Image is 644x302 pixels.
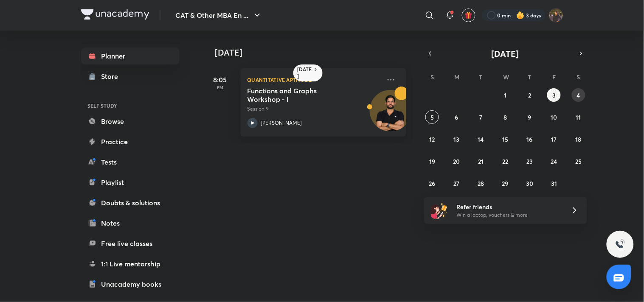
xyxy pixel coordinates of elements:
img: ttu [615,239,625,249]
p: PM [203,85,237,90]
button: October 28, 2025 [474,176,488,190]
button: October 6, 2025 [450,110,464,124]
button: October 2, 2025 [523,88,537,102]
img: avatar [465,11,472,19]
abbr: October 29, 2025 [502,179,509,187]
button: October 23, 2025 [523,154,537,168]
abbr: October 28, 2025 [478,179,484,187]
abbr: October 2, 2025 [528,91,531,99]
abbr: October 4, 2025 [577,91,580,99]
button: October 15, 2025 [498,132,512,146]
div: Store [101,71,124,81]
a: Planner [81,48,180,64]
p: Session 9 [247,105,381,113]
button: October 29, 2025 [498,176,512,190]
button: October 31, 2025 [547,176,561,190]
p: Win a laptop, vouchers & more [456,211,561,219]
a: Free live classes [81,235,180,252]
abbr: Monday [455,73,460,81]
button: October 7, 2025 [474,110,488,124]
button: October 5, 2025 [425,110,439,124]
h4: [DATE] [215,48,415,58]
abbr: October 21, 2025 [478,157,484,165]
img: Avatar [370,95,411,135]
span: [DATE] [492,48,519,59]
h6: [DATE] [298,66,312,80]
abbr: October 3, 2025 [552,91,556,99]
a: Tests [81,154,180,171]
p: Quantitative Aptitude [247,75,381,85]
button: October 11, 2025 [572,110,585,124]
abbr: October 30, 2025 [526,179,533,187]
abbr: Sunday [430,73,434,81]
button: October 3, 2025 [547,88,561,102]
a: 1:1 Live mentorship [81,255,180,272]
button: October 25, 2025 [572,154,585,168]
abbr: Friday [552,73,556,81]
button: October 30, 2025 [523,176,537,190]
a: Playlist [81,174,180,191]
abbr: Saturday [577,73,580,81]
abbr: October 18, 2025 [576,135,582,143]
abbr: October 20, 2025 [453,157,460,165]
button: October 12, 2025 [425,132,439,146]
abbr: Tuesday [479,73,483,81]
abbr: October 13, 2025 [454,135,460,143]
abbr: October 11, 2025 [576,113,581,121]
p: [PERSON_NAME] [261,119,302,127]
button: October 19, 2025 [425,154,439,168]
a: Browse [81,113,180,130]
a: Notes [81,215,180,232]
abbr: October 22, 2025 [502,157,508,165]
button: October 27, 2025 [450,176,464,190]
abbr: October 15, 2025 [502,135,508,143]
button: October 18, 2025 [572,132,585,146]
abbr: October 12, 2025 [430,135,435,143]
h5: Functions and Graphs Workshop - I [247,87,353,103]
button: October 16, 2025 [523,132,537,146]
abbr: October 14, 2025 [478,135,484,143]
a: Store [81,68,180,85]
abbr: October 9, 2025 [528,113,532,121]
a: Practice [81,133,180,150]
button: October 13, 2025 [450,132,464,146]
abbr: Thursday [528,73,532,81]
abbr: October 26, 2025 [429,179,436,187]
button: October 21, 2025 [474,154,488,168]
a: Company Logo [81,9,149,22]
img: streak [516,11,525,20]
h6: SELF STUDY [81,98,180,113]
abbr: October 19, 2025 [429,157,435,165]
abbr: October 8, 2025 [503,113,507,121]
button: October 22, 2025 [498,154,512,168]
button: October 17, 2025 [547,132,561,146]
a: Unacademy books [81,276,180,293]
button: October 14, 2025 [474,132,488,146]
abbr: October 24, 2025 [551,157,557,165]
abbr: October 16, 2025 [527,135,533,143]
abbr: October 23, 2025 [526,157,533,165]
button: October 20, 2025 [450,154,464,168]
a: Doubts & solutions [81,194,180,211]
button: October 10, 2025 [547,110,561,124]
abbr: October 17, 2025 [551,135,557,143]
h5: 8:05 [203,75,237,85]
button: October 9, 2025 [523,110,537,124]
abbr: October 10, 2025 [551,113,557,121]
abbr: October 1, 2025 [504,91,506,99]
abbr: October 25, 2025 [575,157,582,165]
img: Bhumika Varshney [549,8,563,22]
abbr: October 6, 2025 [455,113,458,121]
abbr: October 27, 2025 [454,179,460,187]
button: [DATE] [436,48,575,59]
button: October 4, 2025 [572,88,585,102]
img: referral [431,202,448,219]
button: October 26, 2025 [425,176,439,190]
abbr: October 5, 2025 [430,113,434,121]
button: October 24, 2025 [547,154,561,168]
button: CAT & Other MBA En ... [171,7,267,24]
h6: Refer friends [456,202,561,211]
abbr: Wednesday [503,73,509,81]
button: avatar [462,8,475,22]
img: Company Logo [81,9,149,20]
